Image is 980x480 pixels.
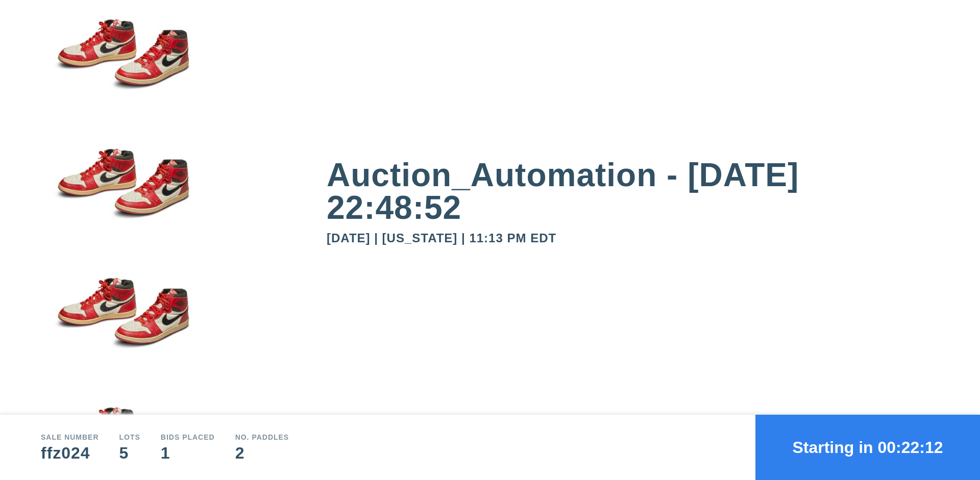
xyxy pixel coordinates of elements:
div: Lots [119,434,140,441]
div: Sale number [41,434,99,441]
div: ffz024 [41,445,99,461]
div: 1 [161,445,215,461]
button: Starting in 00:22:12 [755,415,980,480]
div: [DATE] | [US_STATE] | 11:13 PM EDT [327,232,939,244]
img: small [41,2,204,131]
div: 2 [235,445,289,461]
img: small [41,260,204,390]
div: Bids Placed [161,434,215,441]
img: small [41,131,204,260]
div: 5 [119,445,140,461]
div: Auction_Automation - [DATE] 22:48:52 [327,159,939,224]
div: No. Paddles [235,434,289,441]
